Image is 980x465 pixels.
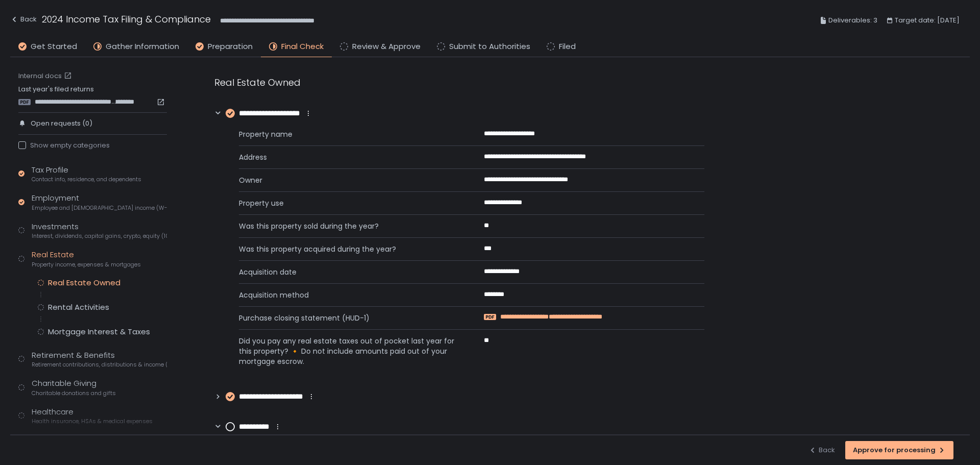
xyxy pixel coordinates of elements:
[48,327,150,337] div: Mortgage Interest & Taxes
[32,361,167,369] span: Retirement contributions, distributions & income (1099-R, 5498)
[239,152,459,162] span: Address
[32,378,116,397] div: Charitable Giving
[32,232,167,240] span: Interest, dividends, capital gains, crypto, equity (1099s, K-1s)
[352,41,421,53] span: Review & Approve
[239,244,459,254] span: Was this property acquired during the year?
[239,290,459,300] span: Acquisition method
[239,313,459,323] span: Purchase closing statement (HUD-1)
[32,406,153,426] div: Healthcare
[32,389,116,397] span: Charitable donations and gifts
[449,41,530,53] span: Submit to Authorities
[106,41,179,53] span: Gather Information
[48,278,120,288] div: Real Estate Owned
[808,441,835,459] button: Back
[32,418,153,425] span: Health insurance, HSAs & medical expenses
[10,12,37,29] button: Back
[32,221,167,240] div: Investments
[31,119,92,128] span: Open requests (0)
[32,350,167,369] div: Retirement & Benefits
[32,261,141,268] span: Property income, expenses & mortgages
[42,12,211,26] h1: 2024 Income Tax Filing & Compliance
[895,14,960,27] span: Target date: [DATE]
[853,446,946,455] div: Approve for processing
[239,129,459,139] span: Property name
[559,41,576,53] span: Filed
[18,71,74,81] a: Internal docs
[10,13,37,26] div: Back
[32,204,167,212] span: Employee and [DEMOGRAPHIC_DATA] income (W-2s)
[208,41,253,53] span: Preparation
[845,441,953,459] button: Approve for processing
[32,192,167,212] div: Employment
[808,446,835,455] div: Back
[239,175,459,185] span: Owner
[214,76,704,89] div: Real Estate Owned
[48,302,109,312] div: Rental Activities
[239,221,459,231] span: Was this property sold during the year?
[239,198,459,208] span: Property use
[828,14,877,27] span: Deliverables: 3
[31,41,77,53] span: Get Started
[32,164,141,184] div: Tax Profile
[239,336,459,366] span: Did you pay any real estate taxes out of pocket last year for this property? 🔸 Do not include amo...
[239,267,459,277] span: Acquisition date
[32,249,141,268] div: Real Estate
[18,85,167,106] div: Last year's filed returns
[281,41,324,53] span: Final Check
[32,176,141,183] span: Contact info, residence, and dependents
